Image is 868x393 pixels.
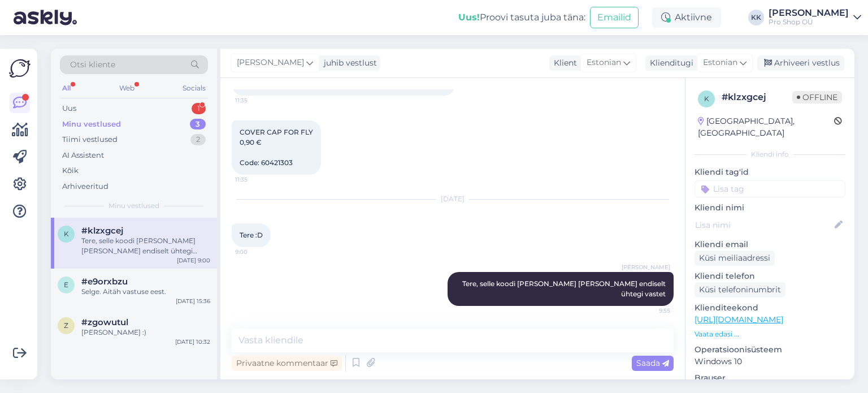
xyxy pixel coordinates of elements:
[9,58,31,79] img: Askly Logo
[587,57,621,69] span: Estonian
[62,134,118,145] div: Tiimi vestlused
[64,230,69,238] span: k
[748,10,764,25] div: KK
[590,7,639,28] button: Emailid
[695,356,845,368] p: Windows 10
[232,194,674,204] div: [DATE]
[190,119,206,130] div: 3
[703,57,737,69] span: Estonian
[64,280,68,289] span: e
[695,202,845,214] p: Kliendi nimi
[757,55,844,71] div: Arhiveeri vestlus
[81,236,210,256] div: Tere, selle koodi [PERSON_NAME] [PERSON_NAME] endiselt ühtegi vastet
[81,277,128,287] span: #e9orxbzu
[769,8,861,27] a: [PERSON_NAME]Pro Shop OÜ
[232,356,342,371] div: Privaatne kommentaar
[458,12,480,23] b: Uus!
[695,302,845,314] p: Klienditeekond
[695,282,785,297] div: Küsi telefoninumbrit
[81,226,123,236] span: #klzxgcej
[652,7,721,28] div: Aktiivne
[175,338,210,346] div: [DATE] 10:32
[176,297,210,305] div: [DATE] 15:36
[458,11,585,24] div: Proovi tasuta juba täna:
[235,248,277,256] span: 9:00
[81,327,210,338] div: [PERSON_NAME] :)
[319,57,377,69] div: juhib vestlust
[769,8,849,18] div: [PERSON_NAME]
[192,103,206,114] div: 1
[628,306,670,315] span: 9:55
[60,81,73,96] div: All
[177,256,210,265] div: [DATE] 9:00
[62,119,121,130] div: Minu vestlused
[698,115,834,139] div: [GEOGRAPHIC_DATA], [GEOGRAPHIC_DATA]
[62,181,108,192] div: Arhiveeritud
[695,314,783,325] a: [URL][DOMAIN_NAME]
[704,94,709,103] span: k
[62,165,79,176] div: Kõik
[117,81,137,96] div: Web
[70,59,115,71] span: Otsi kliente
[695,344,845,356] p: Operatsioonisüsteem
[64,321,68,330] span: z
[549,57,577,69] div: Klient
[240,128,313,167] span: COVER CAP FOR FLY 0,90 € Code: 60421303
[237,57,304,69] span: [PERSON_NAME]
[190,134,206,145] div: 2
[240,231,263,239] span: Tere :D
[695,270,845,282] p: Kliendi telefon
[62,150,104,161] div: AI Assistent
[636,358,669,368] span: Saada
[695,149,845,159] div: Kliendi info
[695,251,775,266] div: Küsi meiliaadressi
[695,329,845,339] p: Vaata edasi ...
[645,57,693,69] div: Klienditugi
[722,90,792,104] div: # klzxgcej
[622,263,670,271] span: [PERSON_NAME]
[695,239,845,251] p: Kliendi email
[695,372,845,384] p: Brauser
[695,180,845,197] input: Lisa tag
[81,287,210,297] div: Selge. Aitäh vastuse eest.
[81,317,128,327] span: #zgowutul
[235,175,277,184] span: 11:35
[62,103,76,114] div: Uus
[769,18,849,27] div: Pro Shop OÜ
[695,219,832,231] input: Lisa nimi
[792,91,842,103] span: Offline
[108,201,159,211] span: Minu vestlused
[695,166,845,178] p: Kliendi tag'id
[462,279,667,298] span: Tere, selle koodi [PERSON_NAME] [PERSON_NAME] endiselt ühtegi vastet
[180,81,208,96] div: Socials
[235,96,277,105] span: 11:35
